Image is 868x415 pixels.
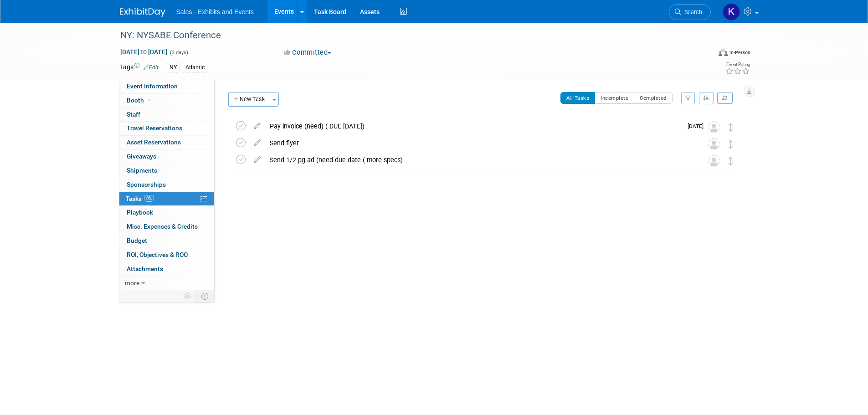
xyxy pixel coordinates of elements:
a: Booth [119,94,214,108]
div: NY [167,63,180,72]
a: edit [249,122,265,130]
a: Event Information [119,80,214,93]
span: [DATE] [688,123,708,129]
td: Tags [120,62,159,73]
img: Unassigned [708,138,720,150]
a: Tasks0% [119,192,214,206]
span: Staff [127,111,140,118]
a: Travel Reservations [119,122,214,135]
td: Personalize Event Tab Strip [180,290,196,302]
i: Move task [729,140,733,149]
a: ROI, Objectives & ROO [119,248,214,262]
div: Atlantic [183,63,207,72]
i: Move task [729,157,733,165]
button: All Tasks [560,92,596,104]
span: Search [681,9,702,15]
i: Move task [729,123,733,132]
a: Shipments [119,164,214,178]
span: 0% [144,195,154,202]
a: edit [249,139,265,147]
div: In-Person [729,49,750,56]
a: edit [249,156,265,164]
span: to [139,48,148,56]
a: Budget [119,234,214,248]
img: Unassigned [708,155,720,167]
span: Event Information [127,82,178,90]
i: Booth reservation complete [148,97,153,102]
span: Asset Reservations [127,138,181,146]
span: more [125,279,139,287]
a: Playbook [119,206,214,220]
a: Misc. Expenses & Credits [119,220,214,234]
button: Committed [281,48,335,57]
button: Incomplete [595,92,634,104]
a: more [119,277,214,290]
span: ROI, Objectives & ROO [127,251,188,258]
span: Misc. Expenses & Credits [127,223,198,230]
a: Asset Reservations [119,136,214,149]
span: Playbook [127,209,153,216]
div: Pay invoice (need) ( DUE [DATE]) [265,118,682,134]
span: Travel Reservations [127,124,182,132]
span: Shipments [127,167,157,174]
span: Booth [127,97,154,104]
a: Staff [119,108,214,122]
span: [DATE] [DATE] [120,48,168,56]
img: Unassigned [708,121,720,133]
img: Format-Inperson.png [719,49,728,56]
span: Tasks [126,195,154,202]
div: Send 1/2 pg ad (need due date ( more specs) [265,152,690,168]
a: Attachments [119,262,214,276]
div: Event Format [657,47,751,61]
a: Refresh [717,92,733,104]
button: Completed [634,92,673,104]
span: Attachments [127,265,163,272]
button: New Task [228,92,270,107]
span: Giveaways [127,153,156,160]
span: (3 days) [169,50,188,56]
div: NY: NYSABE Conference [117,27,697,44]
div: Event Rating [725,62,750,67]
img: ExhibitDay [120,8,165,17]
span: Budget [127,237,147,244]
a: Giveaways [119,150,214,164]
img: Kara Haven [723,3,740,20]
td: Toggle Event Tabs [195,290,214,302]
a: Edit [144,64,159,71]
span: Sponsorships [127,181,166,188]
div: Send flyer [265,135,690,151]
a: Search [669,4,711,20]
a: Sponsorships [119,178,214,192]
span: Sales - Exhibits and Events [176,8,254,15]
